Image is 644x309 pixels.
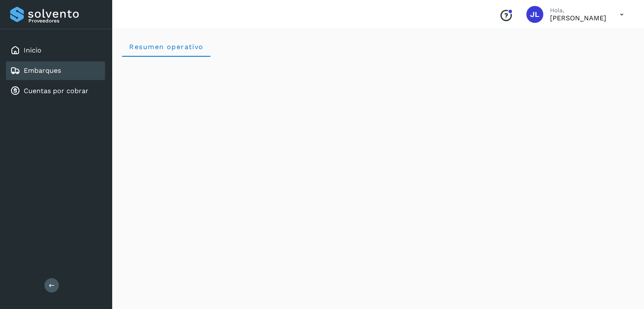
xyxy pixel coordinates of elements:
[6,82,105,100] div: Cuentas por cobrar
[24,46,41,54] a: Inicio
[550,7,606,14] p: Hola,
[6,61,105,80] div: Embarques
[129,43,204,51] span: Resumen operativo
[550,14,606,22] p: JOSE LUIS GUZMAN ORTA
[24,66,61,74] a: Embarques
[24,87,88,95] a: Cuentas por cobrar
[28,18,102,24] p: Proveedores
[6,41,105,60] div: Inicio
